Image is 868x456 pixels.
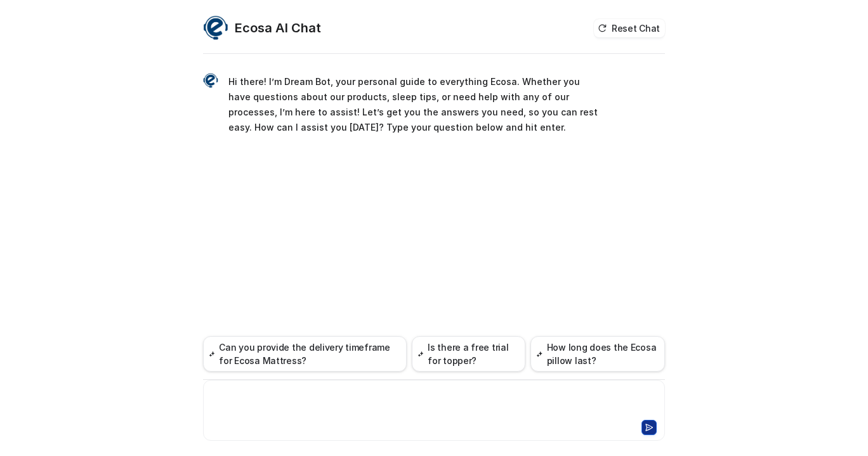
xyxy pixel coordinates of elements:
[530,336,665,372] button: How long does the Ecosa pillow last?
[203,73,218,88] img: Widget
[203,15,228,41] img: Widget
[228,74,600,135] p: Hi there! I’m Dream Bot, your personal guide to everything Ecosa. Whether you have questions abou...
[203,336,407,372] button: Can you provide the delivery timeframe for Ecosa Mattress?
[412,336,525,372] button: Is there a free trial for topper?
[235,19,321,37] h2: Ecosa AI Chat
[594,19,665,37] button: Reset Chat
